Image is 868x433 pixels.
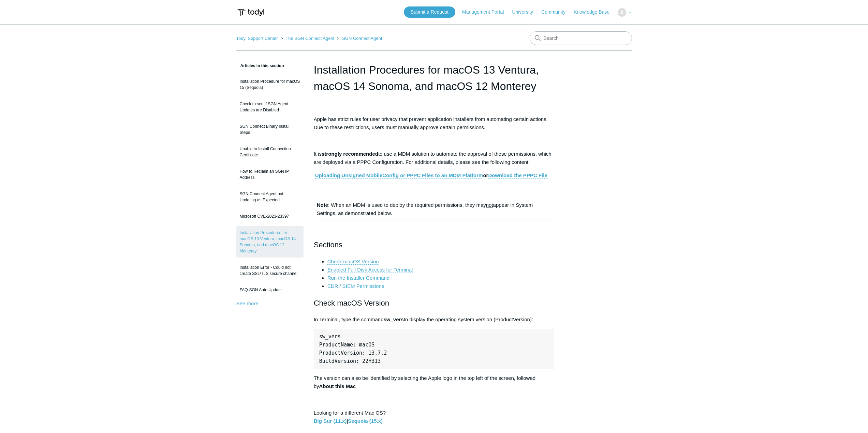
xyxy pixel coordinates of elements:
a: Todyl Support Center [236,36,278,41]
a: Installation Error - Could not create SSL/TLS secure channel [236,261,304,280]
a: SGN Connect Binary Install Steps [236,120,304,139]
a: See more [236,300,259,306]
h2: Sections [314,239,555,251]
a: Check to see if SGN Agent Updates are Disabled [236,97,304,117]
li: SGN Connect Agent [336,36,382,41]
a: The SGN Connect Agent [285,36,334,41]
img: Todyl Support Center Help Center home page [236,6,265,19]
p: Apple has strict rules for user privacy that prevent application installers from automating certa... [314,115,555,132]
a: Microsoft CVE-2023-23397 [236,210,304,223]
p: Looking for a different Mac OS? | [314,409,555,425]
a: Big Sur (11.x) [314,418,347,424]
li: Todyl Support Center [236,36,279,41]
a: Check macOS Version [327,259,379,265]
strong: or [315,172,547,179]
pre: sw_vers ProductName: macOS ProductVersion: 13.7.2 BuildVersion: 22H313 [314,329,555,369]
p: In Terminal, type the command to display the operating system version (ProductVersion): [314,315,555,324]
a: Management Portal [462,9,511,16]
a: Community [541,9,572,16]
a: SGN Connect Agent [342,36,382,41]
strong: Note [317,202,328,208]
a: Enabled Full Disk Access for Terminal [327,267,413,273]
a: Installation Procedures for macOS 13 Ventura, macOS 14 Sonoma, and macOS 12 Monterey [236,226,304,258]
a: FAQ-SGN Auto Update [236,283,304,296]
h2: Check macOS Version [314,297,555,309]
a: EDR / SIEM Permissions [327,283,384,289]
a: Sequoia (15.x) [348,418,383,424]
a: Unable to Install Connection Certificate [236,142,304,161]
strong: strongly recommended [322,151,378,157]
p: It is to use a MDM solution to automate the approval of these permissions, which are deployed via... [314,150,555,166]
a: Uploading Unsigned MobileConfig or PPPC Files to an MDM Platform [315,172,483,179]
p: The version can also be identified by selecting the Apple logo in the top left of the screen, fol... [314,374,555,390]
input: Search [530,31,632,45]
td: : When an MDM is used to deploy the required permissions, they may appear in System Settings, as ... [314,198,554,220]
span: Articles in this section [236,63,284,68]
a: Run the Installer Command [327,275,390,281]
a: SGN Connect Agent not Updating as Expected [236,187,304,206]
span: not [486,202,493,208]
strong: sw_vers [384,316,404,322]
a: Submit a Request [404,6,455,18]
a: Installation Procedure for macOS 15 (Sequoia) [236,75,304,94]
h1: Installation Procedures for macOS 13 Ventura, macOS 14 Sonoma, and macOS 12 Monterey [314,62,555,94]
strong: About this Mac [319,383,356,389]
a: How to Reclaim an SGN IP Address [236,165,304,184]
a: Knowledge Base [574,9,616,16]
a: University [512,9,540,16]
li: The SGN Connect Agent [279,36,336,41]
a: Download the PPPC File [488,172,547,179]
